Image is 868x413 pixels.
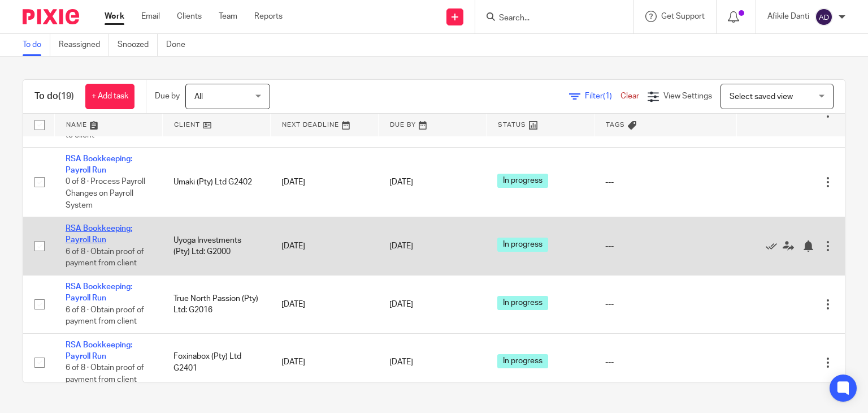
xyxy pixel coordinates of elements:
a: Done [166,34,194,56]
img: Pixie [23,9,79,24]
a: RSA Bookkeeping: Payroll Run [66,225,132,244]
span: In progress [497,354,548,368]
span: All [194,93,203,101]
div: --- [605,299,726,310]
span: [DATE] [389,178,413,186]
td: Foxinabox (Pty) Ltd G2401 [162,333,270,392]
span: 6 of 8 · Obtain proof of payment from client [66,364,144,384]
span: Filter [585,92,620,100]
span: (19) [58,92,74,101]
td: [DATE] [270,217,378,276]
a: RSA Bookkeeping: Payroll Run [66,283,132,302]
td: [DATE] [270,333,378,392]
td: [DATE] [270,275,378,333]
a: Reassigned [59,34,109,56]
span: In progress [497,174,548,188]
a: Mark as done [766,240,783,252]
div: --- [605,177,726,188]
td: [DATE] [270,147,378,217]
span: View Settings [663,92,712,100]
span: [DATE] [389,242,413,250]
p: Afikile Danti [767,11,809,22]
a: Snoozed [118,34,158,56]
a: Reports [254,11,283,22]
td: True North Passion (Pty) Ltd: G2016 [162,275,270,333]
span: [DATE] [389,359,413,367]
h1: To do [34,91,74,102]
a: Clear [620,92,639,100]
input: Search [498,14,600,24]
span: 0 of 8 · Process Payroll Changes on Payroll System [66,178,145,209]
a: Work [105,11,124,22]
a: RSA Bookkeeping: Payroll Run [66,341,132,360]
a: Email [141,11,160,22]
a: To do [23,34,50,56]
span: (1) [603,92,612,100]
a: + Add task [85,84,134,109]
a: RSA Bookkeeping: Payroll Run [66,155,132,174]
a: Team [219,11,237,22]
div: --- [605,240,726,252]
span: 6 of 8 · Obtain proof of payment from client [66,248,144,268]
span: Tags [606,122,625,128]
span: Get Support [661,12,705,20]
span: Select saved view [730,93,793,101]
span: In progress [497,296,548,310]
td: Uyoga Investments (Pty) Ltd: G2000 [162,217,270,276]
p: Due by [155,91,180,102]
span: [DATE] [389,300,413,308]
img: svg%3E [815,8,833,26]
span: 6 of 9 · Send management accounts to client [66,108,147,139]
td: Umaki (Pty) Ltd G2402 [162,147,270,217]
span: 6 of 8 · Obtain proof of payment from client [66,306,144,326]
span: In progress [497,238,548,252]
a: Clients [177,11,202,22]
div: --- [605,356,726,368]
